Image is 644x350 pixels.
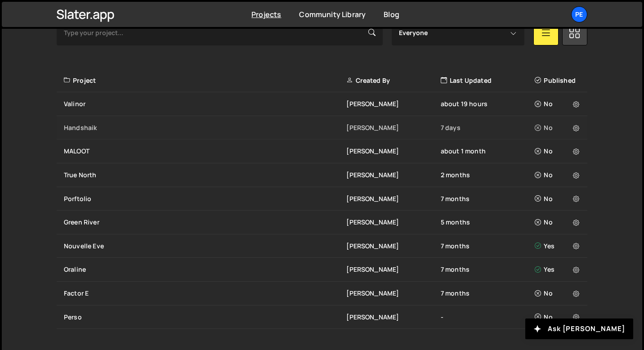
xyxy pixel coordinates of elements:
[57,187,587,211] a: Porftolio [PERSON_NAME] 7 months No
[535,218,582,227] div: No
[535,171,582,179] div: No
[346,171,440,179] div: [PERSON_NAME]
[64,265,346,274] div: Oraline
[57,163,587,187] a: True North [PERSON_NAME] 2 months No
[64,147,346,156] div: MALOOT
[64,171,346,179] div: True North
[535,123,582,132] div: No
[535,99,582,108] div: No
[441,289,535,298] div: 7 months
[441,76,535,85] div: Last Updated
[57,20,383,45] input: Type your project...
[346,242,440,251] div: [PERSON_NAME]
[441,99,535,108] div: about 19 hours
[64,289,346,298] div: Factor E
[346,218,440,227] div: [PERSON_NAME]
[571,6,587,22] a: Pe
[251,9,281,19] a: Projects
[535,194,582,203] div: No
[346,147,440,156] div: [PERSON_NAME]
[346,99,440,108] div: [PERSON_NAME]
[535,147,582,156] div: No
[299,9,366,19] a: Community Library
[57,211,587,234] a: Green River [PERSON_NAME] 5 months No
[346,265,440,274] div: [PERSON_NAME]
[441,194,535,203] div: 7 months
[535,76,582,85] div: Published
[57,305,587,329] a: Perso [PERSON_NAME] - No
[535,313,582,322] div: No
[64,76,346,85] div: Project
[525,319,633,339] button: Ask [PERSON_NAME]
[346,123,440,132] div: [PERSON_NAME]
[64,313,346,322] div: Perso
[384,9,399,19] a: Blog
[441,123,535,132] div: 7 days
[346,194,440,203] div: [PERSON_NAME]
[57,282,587,305] a: Factor E [PERSON_NAME] 7 months No
[441,147,535,156] div: about 1 month
[441,313,535,322] div: -
[57,139,587,163] a: MALOOT [PERSON_NAME] about 1 month No
[64,99,346,108] div: Valinor
[57,258,587,282] a: Oraline [PERSON_NAME] 7 months Yes
[441,265,535,274] div: 7 months
[535,242,582,251] div: Yes
[64,194,346,203] div: Porftolio
[346,76,440,85] div: Created By
[57,92,587,116] a: Valinor [PERSON_NAME] about 19 hours No
[535,265,582,274] div: Yes
[441,171,535,179] div: 2 months
[535,289,582,298] div: No
[64,218,346,227] div: Green River
[57,234,587,258] a: Nouvelle Eve [PERSON_NAME] 7 months Yes
[57,116,587,140] a: Handshaik [PERSON_NAME] 7 days No
[346,289,440,298] div: [PERSON_NAME]
[64,123,346,132] div: Handshaik
[346,313,440,322] div: [PERSON_NAME]
[441,242,535,251] div: 7 months
[64,242,346,251] div: Nouvelle Eve
[441,218,535,227] div: 5 months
